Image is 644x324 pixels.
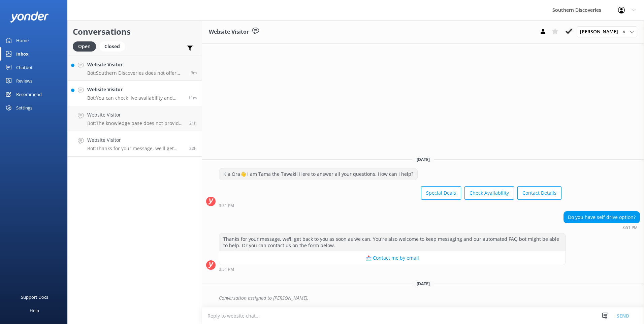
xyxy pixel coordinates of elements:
[68,81,202,106] a: Website VisitorBot:You can check live availability and book your Milford Sound adventure on our w...
[87,95,183,101] p: Bot: You can check live availability and book your Milford Sound adventure on our website. If you...
[413,281,434,287] span: [DATE]
[73,42,99,50] a: Open
[16,61,33,74] div: Chatbot
[99,41,125,52] div: Closed
[16,88,42,101] div: Recommend
[219,204,234,208] strong: 3:51 PM
[16,34,29,47] div: Home
[219,233,566,251] div: Thanks for your message, we'll get back to you as soon as we can. You're also welcome to keep mes...
[413,157,434,162] span: [DATE]
[68,106,202,131] a: Website VisitorBot:The knowledge base does not provide specific differences between the Glenorchy...
[30,304,39,317] div: Help
[191,70,197,75] span: Sep 08 2025 02:39pm (UTC +12:00) Pacific/Auckland
[622,226,638,230] strong: 3:51 PM
[563,225,640,230] div: Sep 07 2025 03:51pm (UTC +12:00) Pacific/Auckland
[87,111,184,119] h4: Website Visitor
[87,70,186,76] p: Bot: Southern Discoveries does not offer customer parking at the [GEOGRAPHIC_DATA]. However, ther...
[87,61,186,68] h4: Website Visitor
[219,267,566,271] div: Sep 07 2025 03:51pm (UTC +12:00) Pacific/Auckland
[189,145,197,151] span: Sep 07 2025 03:51pm (UTC +12:00) Pacific/Auckland
[16,47,29,61] div: Inbox
[73,25,197,38] h2: Conversations
[10,11,49,23] img: yonder-white-logo.png
[68,131,202,157] a: Website VisitorBot:Thanks for your message, we'll get back to you as soon as we can. You're also ...
[577,26,637,37] div: Assign User
[16,101,32,115] div: Settings
[189,120,197,126] span: Sep 07 2025 05:41pm (UTC +12:00) Pacific/Auckland
[188,95,197,101] span: Sep 08 2025 02:37pm (UTC +12:00) Pacific/Auckland
[219,203,561,208] div: Sep 07 2025 03:51pm (UTC +12:00) Pacific/Auckland
[87,86,183,93] h4: Website Visitor
[219,251,566,265] button: 📩 Contact me by email
[21,290,48,304] div: Support Docs
[580,28,622,35] span: [PERSON_NAME]
[99,42,128,50] a: Closed
[68,56,202,81] a: Website VisitorBot:Southern Discoveries does not offer customer parking at the [GEOGRAPHIC_DATA]....
[622,29,625,35] span: ✕
[517,186,561,200] button: Contact Details
[87,136,184,144] h4: Website Visitor
[219,292,640,304] div: Conversation assigned to [PERSON_NAME].
[87,145,184,152] p: Bot: Thanks for your message, we'll get back to you as soon as we can. You're also welcome to kee...
[73,41,96,52] div: Open
[564,212,640,223] div: Do you have self drive option?
[219,267,234,271] strong: 3:51 PM
[421,186,461,200] button: Special Deals
[209,28,249,36] h3: Website Visitor
[219,168,417,180] div: Kia Ora👋 I am Tama the Tawaki! Here to answer all your questions. How can I help?
[87,120,184,126] p: Bot: The knowledge base does not provide specific differences between the Glenorchy Air and Air M...
[16,74,32,88] div: Reviews
[464,186,514,200] button: Check Availability
[206,292,640,304] div: 2025-09-07T21:54:43.905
